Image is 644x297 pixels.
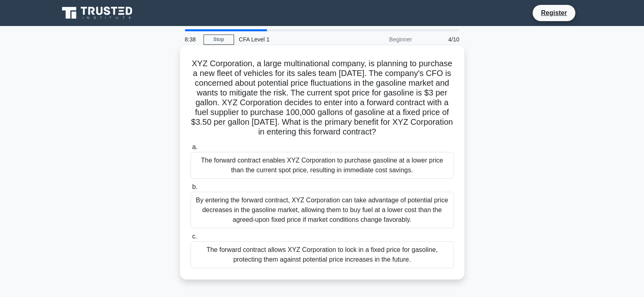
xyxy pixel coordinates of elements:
[191,192,454,228] div: By entering the forward contract, XYZ Corporation can take advantage of potential price decreases...
[180,31,204,48] div: 8:38
[192,183,197,190] span: b.
[417,31,464,48] div: 4/10
[204,35,234,45] a: Stop
[191,241,454,268] div: The forward contract allows XYZ Corporation to lock in a fixed price for gasoline, protecting the...
[192,143,197,150] span: a.
[234,31,346,48] div: CFA Level 1
[190,59,455,137] h5: XYZ Corporation, a large multinational company, is planning to purchase a new fleet of vehicles f...
[536,8,572,18] a: Register
[192,233,197,240] span: c.
[346,31,417,48] div: Beginner
[191,152,454,179] div: The forward contract enables XYZ Corporation to purchase gasoline at a lower price than the curre...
